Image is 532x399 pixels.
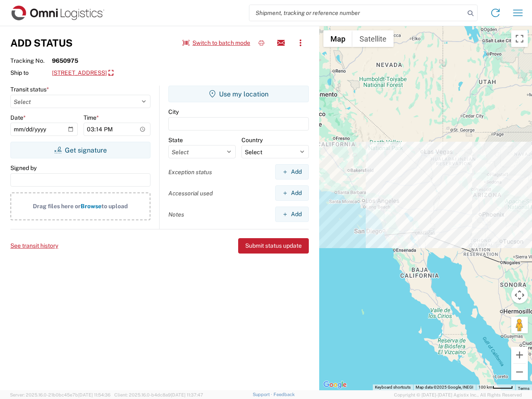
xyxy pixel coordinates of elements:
button: Switch to batch mode [182,36,250,50]
span: Server: 2025.16.0-21b0bc45e7b [10,392,111,397]
button: Toggle fullscreen view [511,30,528,47]
a: Open this area in Google Maps (opens a new window) [321,379,349,390]
label: State [168,136,183,144]
label: Notes [168,211,184,218]
a: Feedback [273,392,295,397]
a: Support [253,392,273,397]
span: Ship to [10,69,52,76]
button: Drag Pegman onto the map to open Street View [511,317,528,333]
button: Show satellite imagery [352,30,394,47]
strong: 9650975 [52,57,78,64]
label: Accessorial used [168,190,213,197]
label: Signed by [10,164,37,172]
label: Country [241,136,263,144]
button: Add [275,185,309,201]
span: Map data ©2025 Google, INEGI [416,385,473,389]
button: Add [275,164,309,180]
a: [STREET_ADDRESS] [52,66,113,80]
img: Google [321,379,349,390]
label: Time [84,114,99,121]
label: Exception status [168,168,212,176]
span: Tracking No. [10,57,52,64]
button: Get signature [10,142,150,158]
span: [DATE] 11:37:47 [171,392,203,397]
a: Terms [518,386,530,391]
label: Date [10,114,26,121]
button: Map Scale: 100 km per 45 pixels [476,384,515,390]
span: to upload [101,203,128,209]
span: Drag files here or [33,203,81,209]
button: Submit status update [238,238,309,254]
button: Zoom in [511,347,528,363]
span: Copyright © [DATE]-[DATE] Agistix Inc., All Rights Reserved [394,391,522,399]
button: Zoom out [511,364,528,380]
label: City [168,108,179,116]
button: Show street map [323,30,352,47]
span: Browse [81,203,101,209]
button: Add [275,207,309,222]
span: [DATE] 11:54:36 [78,392,111,397]
button: Map camera controls [511,287,528,303]
h3: Add Status [10,37,73,49]
button: See transit history [10,239,58,253]
span: 100 km [478,385,493,389]
span: Client: 2025.16.0-b4dc8a9 [114,392,203,397]
input: Shipment, tracking or reference number [249,5,465,21]
button: Keyboard shortcuts [375,384,411,390]
label: Transit status [10,86,49,93]
button: Use my location [168,86,309,102]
